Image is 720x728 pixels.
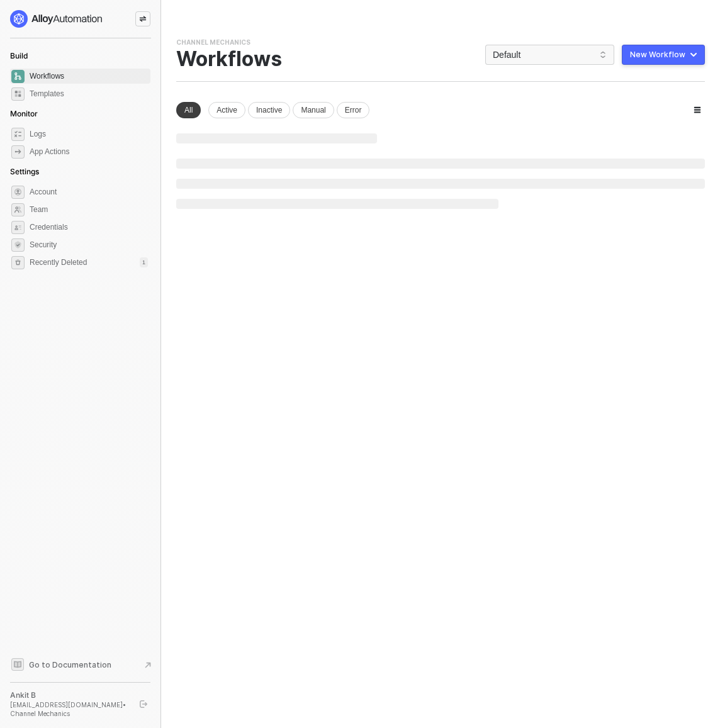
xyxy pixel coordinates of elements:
div: All [176,102,201,118]
span: Workflows [30,69,148,84]
span: dashboard [11,70,25,83]
span: icon-logs [11,128,25,141]
span: logout [140,700,147,708]
div: New Workflow [630,50,685,60]
span: Go to Documentation [29,659,111,670]
div: Channel Mechanics [176,38,250,47]
div: 1 [140,257,148,267]
div: [EMAIL_ADDRESS][DOMAIN_NAME] • Channel Mechanics [10,700,128,718]
span: Default [493,45,607,64]
span: settings [11,186,25,199]
span: Account [30,184,148,199]
span: icon-swap [139,15,147,23]
span: credentials [11,221,25,234]
div: Inactive [248,102,290,118]
span: settings [11,256,25,269]
span: Security [30,237,148,252]
button: New Workflow [622,45,705,65]
span: Settings [10,167,39,176]
span: Monitor [10,109,38,118]
div: Workflows [176,47,312,71]
a: logo [10,10,150,28]
div: Ankit B [10,690,128,700]
span: Credentials [30,220,148,235]
div: App Actions [30,147,69,157]
span: icon-app-actions [11,145,25,159]
span: document-arrow [142,659,154,671]
span: team [11,203,25,216]
div: Active [208,102,245,118]
span: Build [10,51,28,60]
a: Knowledge Base [10,657,151,672]
span: Logs [30,126,148,142]
span: Recently Deleted [30,257,87,268]
span: Templates [30,86,148,101]
span: Team [30,202,148,217]
div: Error [337,102,370,118]
span: documentation [11,658,24,671]
span: security [11,238,25,252]
img: logo [10,10,103,28]
span: marketplace [11,87,25,101]
div: Manual [293,102,334,118]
